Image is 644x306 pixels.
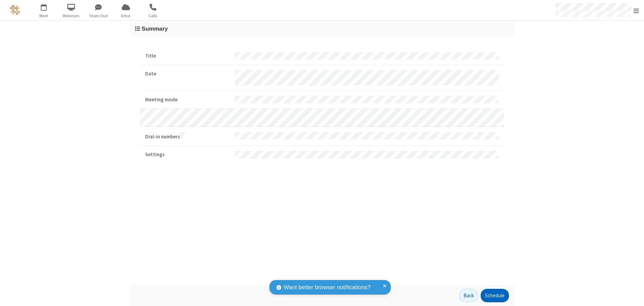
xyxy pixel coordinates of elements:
strong: Dial-in numbers [145,132,230,141]
button: Schedule [481,289,509,302]
span: Team Chat [86,13,111,19]
strong: Title [145,52,230,60]
strong: Meeting mode [145,96,230,104]
span: Calls [140,13,166,19]
span: Webinars [59,13,84,19]
span: Drive [113,13,138,19]
span: Summary [141,25,168,32]
strong: Settings [145,151,230,159]
span: Meet [31,13,57,19]
strong: Date [145,70,230,78]
button: Back [459,289,478,302]
span: Want better browser notifications? [284,283,371,292]
img: QA Selenium DO NOT DELETE OR CHANGE [10,5,20,15]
